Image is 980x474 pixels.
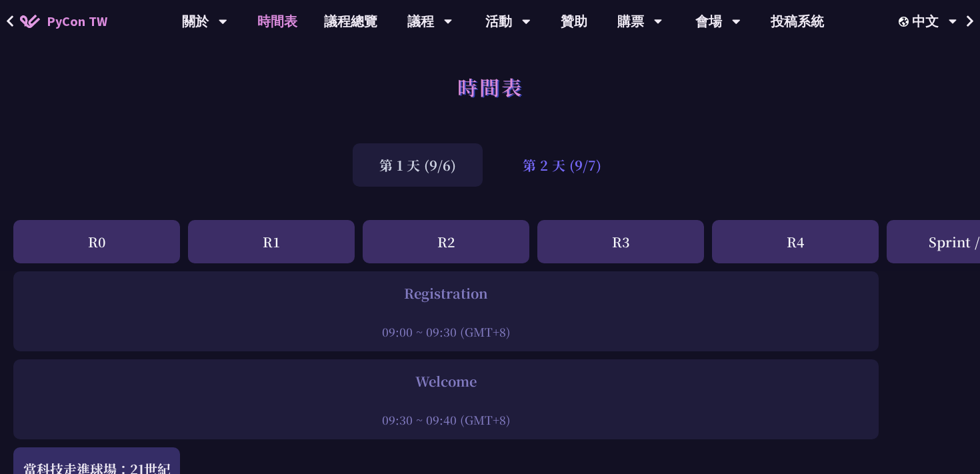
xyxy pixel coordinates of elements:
span: PyCon TW [47,11,107,31]
div: Welcome [20,371,872,391]
div: R1 [188,220,355,263]
img: Home icon of PyCon TW 2025 [20,15,40,28]
h1: 時間表 [457,67,523,107]
div: 第 1 天 (9/6) [353,143,483,187]
div: R4 [712,220,879,263]
div: R2 [363,220,529,263]
div: 09:30 ~ 09:40 (GMT+8) [20,411,872,428]
div: R3 [537,220,704,263]
div: Registration [20,283,872,303]
div: 第 2 天 (9/7) [496,143,628,187]
div: R0 [13,220,180,263]
img: Locale Icon [899,17,912,27]
div: 09:00 ~ 09:30 (GMT+8) [20,323,872,340]
a: PyCon TW [7,5,121,38]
